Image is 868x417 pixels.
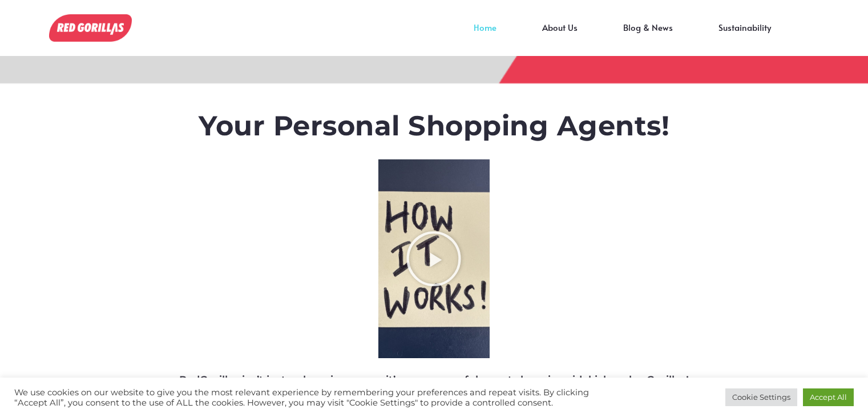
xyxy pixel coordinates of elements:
a: Accept All [803,388,854,406]
div: Play Video about RedGorillas How it Works [405,230,462,287]
a: Sustainability [696,27,794,45]
a: About Us [519,27,600,45]
a: Cookie Settings [725,388,797,406]
div: We use cookies on our website to give you the most relevant experience by remembering your prefer... [14,387,602,408]
a: Blog & News [600,27,696,45]
img: RedGorillas Shopping App! [49,14,132,42]
h1: Your Personal Shopping Agents! [124,110,745,143]
a: Home [451,27,519,45]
